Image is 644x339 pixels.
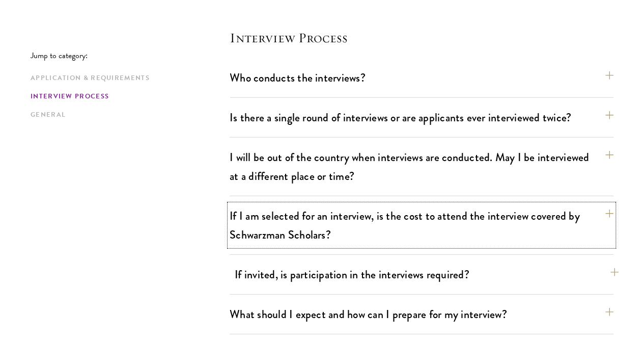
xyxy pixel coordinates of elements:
button: What should I expect and how can I prepare for my interview? [230,303,613,326]
button: If invited, is participation in the interviews required? [235,263,619,286]
h4: Interview Process [230,30,613,46]
button: Is there a single round of interviews or are applicants ever interviewed twice? [230,106,613,129]
a: Interview Process [31,91,223,102]
p: Jump to category: [31,51,230,60]
a: Application & Requirements [31,73,223,84]
button: If I am selected for an interview, is the cost to attend the interview covered by Schwarzman Scho... [230,204,613,246]
button: I will be out of the country when interviews are conducted. May I be interviewed at a different p... [230,146,613,188]
button: Who conducts the interviews? [230,66,613,89]
a: General [31,110,223,120]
